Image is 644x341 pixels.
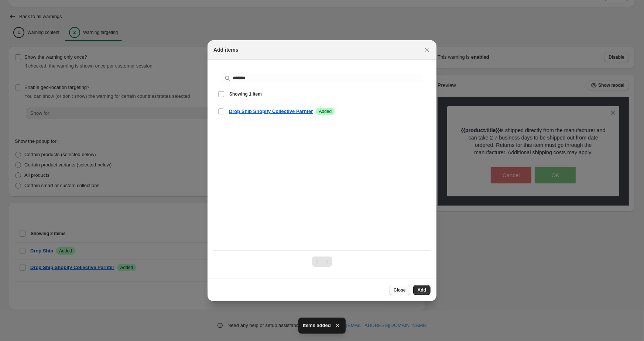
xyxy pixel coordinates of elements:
[229,108,313,115] a: Drop Ship Shopify Collective Parnter
[303,322,331,329] span: Items added
[422,45,432,55] button: Close
[389,285,410,295] button: Close
[319,108,332,114] span: Added
[229,91,262,97] span: Showing 1 item
[312,256,332,267] nav: Pagination
[213,46,239,54] h2: Add items
[394,287,406,293] span: Close
[418,287,426,293] span: Add
[413,285,431,295] button: Add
